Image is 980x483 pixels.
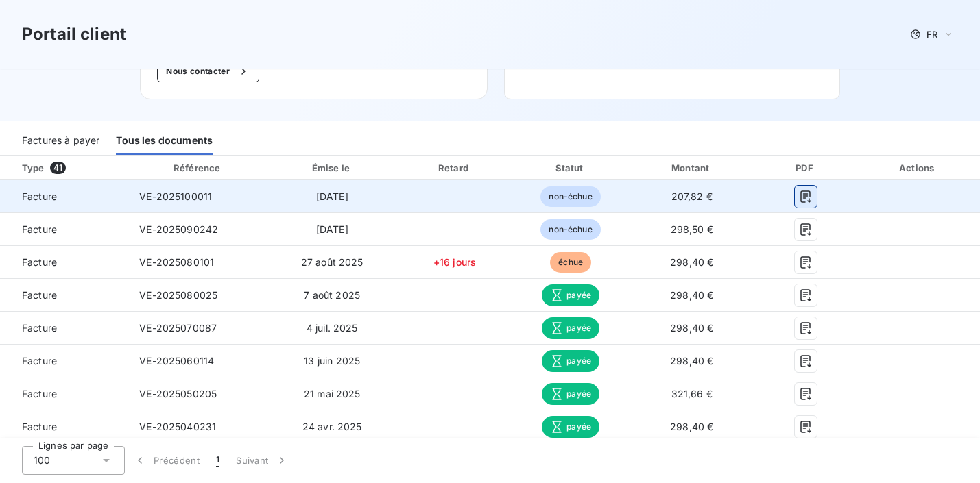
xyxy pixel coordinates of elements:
span: [DATE] [316,190,348,202]
div: Type [14,161,126,175]
span: payée [542,416,599,438]
span: payée [542,284,599,306]
div: Émise le [271,161,393,175]
span: 4 juil. 2025 [307,322,358,334]
span: 7 août 2025 [304,289,360,301]
button: 1 [208,446,228,475]
span: non-échue [540,186,600,207]
div: Tous les documents [116,126,213,155]
span: 207,82 € [671,190,713,202]
span: payée [542,350,599,372]
span: payée [542,317,599,339]
span: 13 juin 2025 [304,355,360,367]
h3: Portail client [22,22,126,47]
span: 41 [50,162,66,174]
button: Précédent [125,446,208,475]
span: Facture [11,354,117,368]
span: VE-2025060114 [139,355,214,367]
span: 298,40 € [670,256,713,268]
span: Facture [11,420,117,434]
span: VE-2025040231 [139,421,216,432]
div: Actions [859,161,977,175]
span: [DATE] [316,223,348,235]
span: Facture [11,288,117,302]
span: Facture [11,256,117,269]
div: Statut [516,161,625,175]
button: Suivant [228,446,297,475]
span: 321,66 € [671,388,713,399]
span: Facture [11,190,117,203]
span: 1 [216,454,219,467]
span: Facture [11,387,117,401]
span: 298,40 € [670,355,713,367]
span: payée [542,383,599,405]
span: Facture [11,321,117,335]
span: non-échue [540,219,600,240]
span: VE-2025080025 [139,289,217,301]
button: Nous contacter [157,60,259,82]
span: VE-2025090242 [139,223,218,235]
div: Montant [631,161,753,175]
span: échue [550,252,591,273]
div: Retard [398,161,510,175]
span: +16 jours [433,256,476,268]
span: 21 mai 2025 [304,388,361,399]
span: 298,50 € [671,223,713,235]
span: VE-2025100011 [139,190,212,202]
span: 298,40 € [670,421,713,432]
span: 24 avr. 2025 [302,421,362,432]
span: VE-2025050205 [139,388,217,399]
span: VE-2025080101 [139,256,214,268]
span: FR [927,29,937,40]
div: Factures à payer [22,126,99,155]
span: 298,40 € [670,289,713,301]
span: 100 [34,454,50,467]
div: Référence [174,162,220,173]
span: 27 août 2025 [301,256,363,268]
span: 298,40 € [670,322,713,334]
div: PDF [758,161,853,175]
span: Facture [11,223,117,236]
span: VE-2025070087 [139,322,217,334]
